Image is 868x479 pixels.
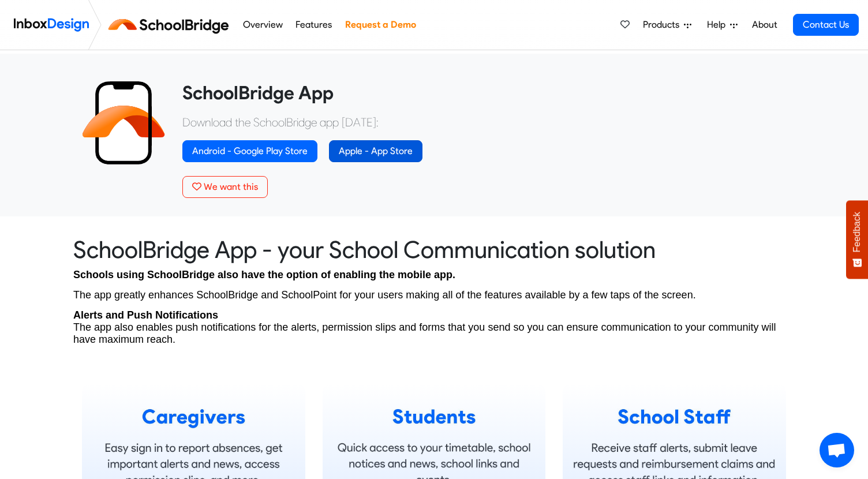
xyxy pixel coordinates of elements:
a: Products [638,13,696,36]
span: We want this [204,181,258,192]
heading: SchoolBridge App [182,81,786,104]
span: Products [643,18,684,32]
a: Features [293,13,335,36]
a: Android - Google Play Store [182,140,317,162]
span: Feedback [852,212,862,252]
img: 2022_01_13_icon_sb_app.svg [82,81,165,164]
a: Apple - App Store [329,140,422,162]
a: Overview [240,13,286,36]
span: Schools using SchoolBridge also have the option of enabling the mobile app. [73,269,455,280]
p: Download the SchoolBridge app [DATE]: [182,114,786,131]
a: About [749,13,780,36]
button: We want this [182,176,268,198]
div: Open chat [820,433,854,467]
a: Contact Us [793,14,859,36]
img: schoolbridge logo [106,11,236,39]
a: Request a Demo [342,13,419,36]
a: Help [702,13,742,36]
heading: SchoolBridge App - your School Communication solution [73,235,795,264]
span: The app greatly enhances SchoolBridge and SchoolPoint for your users making all of the features a... [73,289,696,301]
span: Help [707,18,730,32]
strong: Alerts and Push Notifications [73,309,218,321]
span: The app also enables push notifications for the alerts, permission slips and forms that you send ... [73,321,776,345]
button: Feedback - Show survey [846,200,868,279]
